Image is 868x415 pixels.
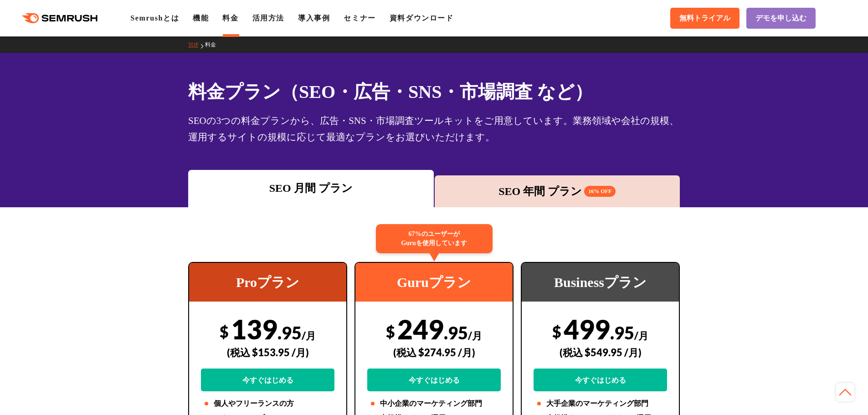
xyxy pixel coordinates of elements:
a: 今すぐはじめる [201,369,334,391]
li: 中小企業のマーケティング部門 [367,398,501,409]
a: 無料トライアル [670,8,740,29]
div: Guruプラン [355,263,513,302]
div: (税込 $274.95 /月) [367,336,501,369]
div: SEO 年間 プラン [439,183,676,200]
a: 導入事例 [298,14,330,22]
a: デモを申し込む [746,8,816,29]
div: SEOの3つの料金プランから、広告・SNS・市場調査ツールキットをご用意しています。業務領域や会社の規模、運用するサイトの規模に応じて最適なプランをお選びいただけます。 [188,113,680,145]
a: セミナー [344,14,375,22]
a: 料金 [205,41,223,48]
span: .95 [444,322,468,343]
div: (税込 $549.95 /月) [534,336,667,369]
span: $ [220,322,229,341]
li: 大手企業のマーケティング部門 [534,398,667,409]
span: .95 [610,322,634,343]
span: 16% OFF [584,186,616,197]
span: $ [552,322,561,341]
h1: 料金プラン（SEO・広告・SNS・市場調査 など） [188,78,680,105]
a: 今すぐはじめる [534,369,667,391]
div: Businessプラン [522,263,679,302]
a: 活用方法 [252,14,284,22]
span: /月 [634,329,648,342]
span: $ [386,322,395,341]
a: 料金 [222,14,238,22]
span: /月 [302,329,316,342]
a: 今すぐはじめる [367,369,501,391]
span: デモを申し込む [755,14,806,23]
div: 67%のユーザーが Guruを使用しています [376,224,493,253]
a: 機能 [193,14,209,22]
span: 無料トライアル [679,14,730,23]
li: 個人やフリーランスの方 [201,398,334,409]
div: SEO 月間 プラン [193,180,429,196]
span: .95 [277,322,302,343]
div: 499 [534,313,667,391]
span: /月 [468,329,482,342]
a: TOP [188,41,205,48]
div: 139 [201,313,334,391]
a: 資料ダウンロード [390,14,454,22]
div: 249 [367,313,501,391]
a: Semrushとは [130,14,179,22]
div: Proプラン [189,263,346,302]
div: (税込 $153.95 /月) [201,336,334,369]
